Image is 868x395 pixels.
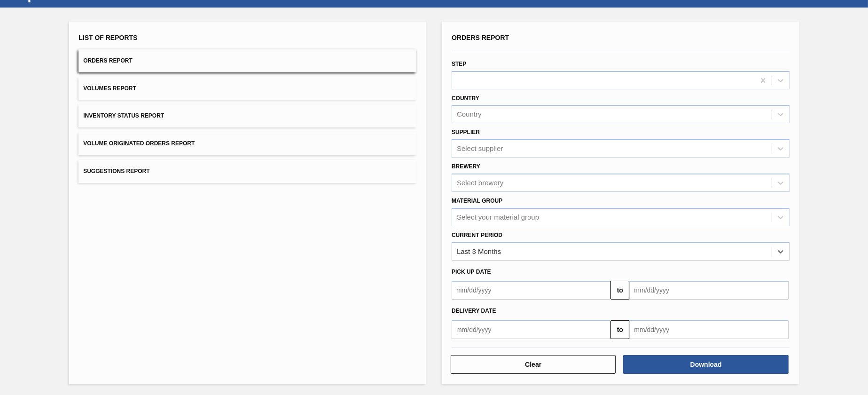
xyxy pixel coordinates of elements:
[457,145,503,153] div: Select supplier
[610,320,629,339] button: to
[78,160,416,183] button: Suggestions Report
[452,61,466,67] label: Step
[452,232,502,238] label: Current Period
[452,320,610,339] input: mm/dd/yyyy
[83,168,149,174] span: Suggestions Report
[78,104,416,127] button: Inventory Status Report
[452,95,479,102] label: Country
[610,281,629,300] button: to
[457,247,501,255] div: Last 3 Months
[451,355,616,374] button: Clear
[83,85,136,92] span: Volumes Report
[452,163,480,170] label: Brewery
[78,49,416,72] button: Orders Report
[78,77,416,100] button: Volumes Report
[629,320,788,339] input: mm/dd/yyyy
[452,34,509,41] span: Orders Report
[78,132,416,155] button: Volume Originated Orders Report
[457,213,539,221] div: Select your material group
[452,269,491,275] span: Pick up Date
[83,112,164,119] span: Inventory Status Report
[623,355,788,374] button: Download
[452,281,610,300] input: mm/dd/yyyy
[457,179,503,187] div: Select brewery
[83,140,195,147] span: Volume Originated Orders Report
[452,197,502,204] label: Material Group
[78,34,137,41] span: List of Reports
[452,308,496,314] span: Delivery Date
[452,129,480,135] label: Supplier
[83,57,133,64] span: Orders Report
[629,281,788,300] input: mm/dd/yyyy
[457,111,482,118] div: Country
